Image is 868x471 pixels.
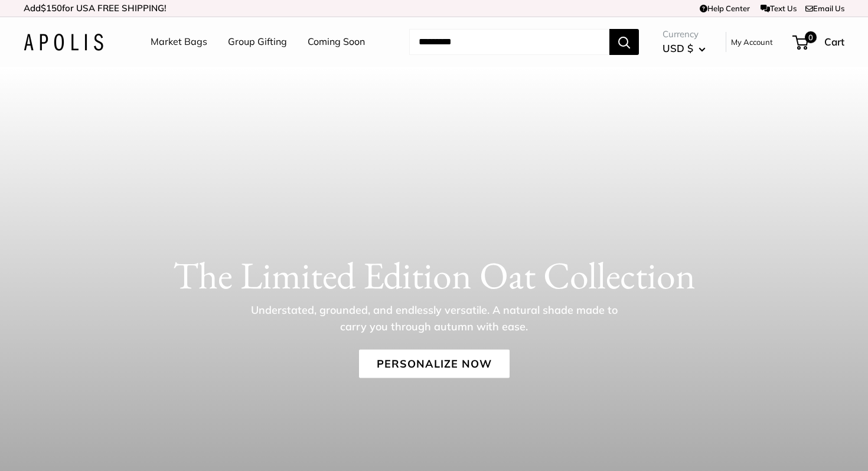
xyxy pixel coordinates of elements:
[794,33,844,51] a: 0 Cart
[359,350,510,378] a: Personalize Now
[805,31,817,43] span: 0
[308,33,365,51] a: Coming Soon
[409,29,609,55] input: Search...
[761,4,797,13] a: Text Us
[731,35,773,49] a: My Account
[700,4,750,13] a: Help Center
[242,302,626,335] p: Understated, grounded, and endlessly versatile. A natural shade made to carry you through autumn ...
[24,34,103,51] img: Apolis
[663,26,706,43] span: Currency
[24,253,844,298] h1: The Limited Edition Oat Collection
[663,42,693,54] span: USD $
[228,33,287,51] a: Group Gifting
[805,4,844,13] a: Email Us
[663,39,706,58] button: USD $
[609,29,639,55] button: Search
[824,35,844,48] span: Cart
[41,2,62,14] span: $150
[151,33,207,51] a: Market Bags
